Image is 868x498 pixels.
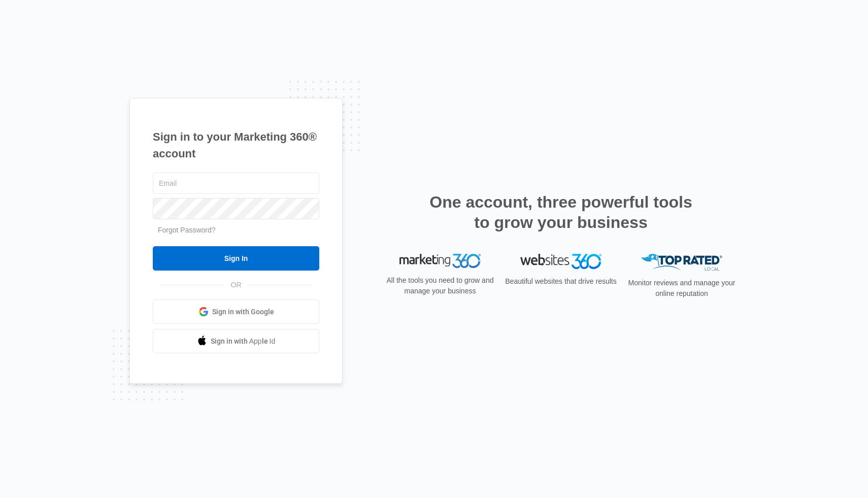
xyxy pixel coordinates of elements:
h2: One account, three powerful tools to grow your business [426,192,695,233]
input: Sign In [153,246,319,271]
input: Email [153,173,319,194]
p: Beautiful websites that drive results [504,276,618,287]
a: Sign in with Apple Id [153,329,319,353]
span: Sign in with Google [212,307,274,317]
img: Top Rated Local [641,254,722,271]
a: Forgot Password? [158,226,216,234]
span: Sign in with Apple Id [211,336,276,347]
span: OR [224,280,249,290]
p: All the tools you need to grow and manage your business [383,275,497,296]
a: Sign in with Google [153,300,319,324]
h1: Sign in to your Marketing 360® account [153,128,319,162]
img: Websites 360 [520,254,602,269]
p: Monitor reviews and manage your online reputation [625,278,739,299]
img: Marketing 360 [399,254,481,268]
